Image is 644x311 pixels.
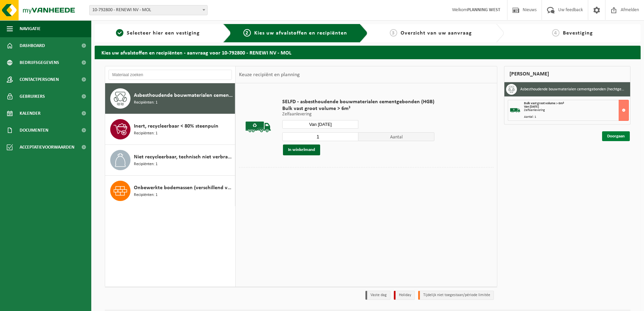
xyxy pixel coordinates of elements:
span: 10-792800 - RENEWI NV - MOL [89,5,208,15]
div: Zelfaanlevering [524,109,628,112]
span: Acceptatievoorwaarden [20,139,74,156]
input: Selecteer datum [282,120,358,129]
span: Dashboard [20,37,45,54]
span: Bedrijfsgegevens [20,54,59,71]
span: SELFD - asbesthoudende bouwmaterialen cementgebonden (HGB) [282,98,434,105]
span: 10-792800 - RENEWI NV - MOL [90,5,207,15]
span: Inert, recycleerbaar < 80% steenpuin [134,122,218,130]
h2: Kies uw afvalstoffen en recipiënten - aanvraag voor 10-792800 - RENEWI NV - MOL [95,46,641,59]
span: Documenten [20,122,48,139]
span: 2 [243,29,251,37]
strong: PLANNING WEST [467,7,500,13]
span: Asbesthoudende bouwmaterialen cementgebonden (hechtgebonden) [134,91,233,99]
h3: Asbesthoudende bouwmaterialen cementgebonden (hechtgebonden) [520,84,625,95]
li: Vaste dag [365,291,390,300]
span: 4 [552,29,559,37]
span: Selecteer hier een vestiging [127,30,200,36]
span: Kies uw afvalstoffen en recipiënten [254,30,347,36]
div: Aantal: 1 [524,115,628,119]
strong: Van [DATE] [524,105,539,109]
span: Recipiënten: 1 [134,99,158,106]
button: Niet recycleerbaar, technisch niet verbrandbaar afval (brandbaar) Recipiënten: 1 [105,145,235,176]
span: Overzicht van uw aanvraag [401,30,472,36]
span: 3 [390,29,397,37]
button: Onbewerkte bodemassen (verschillend van huisvuilverbrandingsinstallatie, non bis in idem) Recipië... [105,176,235,206]
button: In winkelmand [283,145,320,155]
span: Niet recycleerbaar, technisch niet verbrandbaar afval (brandbaar) [134,153,233,161]
button: Inert, recycleerbaar < 80% steenpuin Recipiënten: 1 [105,114,235,145]
span: Bulk vast groot volume > 6m³ [282,105,434,112]
li: Tijdelijk niet toegestaan/période limitée [418,291,494,300]
a: 1Selecteer hier een vestiging [98,29,218,37]
span: Gebruikers [20,88,45,105]
span: Kalender [20,105,41,122]
div: [PERSON_NAME] [504,66,630,82]
li: Holiday [394,291,415,300]
span: Recipiënten: 1 [134,192,158,198]
span: Bulk vast groot volume > 6m³ [524,102,564,105]
span: Recipiënten: 1 [134,161,158,168]
span: Aantal [358,132,434,141]
input: Materiaal zoeken [109,70,232,80]
span: Onbewerkte bodemassen (verschillend van huisvuilverbrandingsinstallatie, non bis in idem) [134,184,233,192]
span: Navigatie [20,20,41,37]
span: Contactpersonen [20,71,59,88]
span: 1 [116,29,123,37]
span: Recipiënten: 1 [134,130,158,137]
a: Doorgaan [602,131,630,141]
span: Bevestiging [563,30,593,36]
div: Keuze recipiënt en planning [236,66,303,83]
button: Asbesthoudende bouwmaterialen cementgebonden (hechtgebonden) Recipiënten: 1 [105,83,235,114]
p: Zelfaanlevering [282,112,434,117]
